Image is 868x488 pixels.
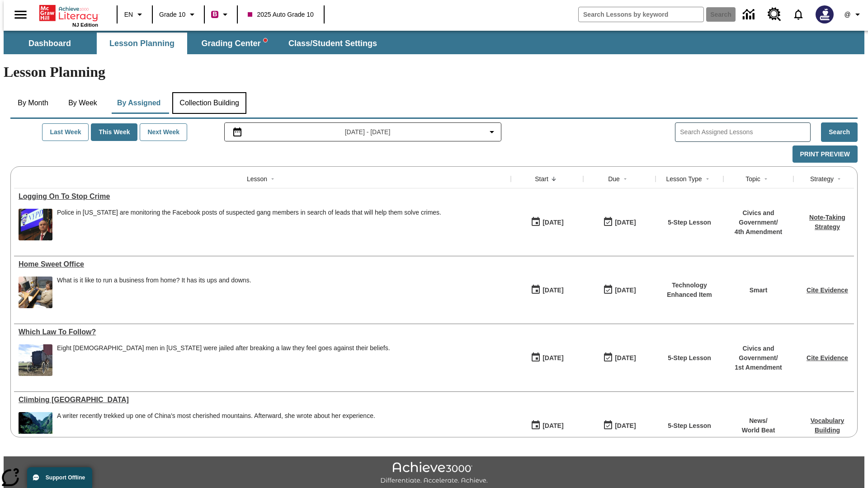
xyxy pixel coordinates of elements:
[57,412,375,444] div: A writer recently trekked up one of China's most cherished mountains. Afterward, she wrote about ...
[208,6,234,23] button: Boost Class color is violet red. Change class color
[156,6,201,23] button: Grade: Grade 10, Select a grade
[19,396,506,404] a: Climbing Mount Tai, Lessons
[760,174,771,184] button: Sort
[811,417,844,434] a: Vocabulary Building
[19,192,506,201] div: Logging On To Stop Crime
[600,349,639,366] button: 09/29/25: Last day the lesson can be accessed
[668,218,711,227] p: 5-Step Lesson
[19,344,52,376] img: Mountains Alt Text
[807,286,848,294] a: Cite Evidence
[486,127,497,137] svg: Collapse Date Range Filter
[787,3,810,26] a: Notifications
[124,10,133,19] span: EN
[745,174,760,183] div: Topic
[57,209,441,216] div: Police in [US_STATE] are monitoring the Facebook posts of suspected gang members in search of lea...
[267,174,278,184] button: Sort
[666,174,702,183] div: Lesson Type
[201,38,267,49] span: Grading Center
[380,462,488,485] img: Achieve3000 Differentiate Accelerate Achieve
[600,282,639,299] button: 10/01/25: Last day the lesson can be accessed
[19,396,506,404] div: Climbing Mount Tai
[742,426,775,435] p: World Beat
[810,3,839,26] button: Select a new avatar
[212,9,217,20] span: B
[42,123,89,141] button: Last Week
[57,412,375,420] div: A writer recently trekked up one of China's most cherished mountains. Afterward, she wrote about ...
[600,214,639,231] button: 10/06/25: Last day the lesson can be accessed
[57,209,441,240] div: Police in New York are monitoring the Facebook posts of suspected gang members in search of leads...
[264,38,267,42] svg: writing assistant alert
[839,6,868,23] button: Profile/Settings
[27,467,92,488] button: Support Offline
[172,92,246,114] button: Collection Building
[821,122,858,142] button: Search
[281,33,384,54] button: Class/Student Settings
[737,2,762,27] a: Data Center
[120,6,149,23] button: Language: EN, Select a language
[834,174,844,184] button: Sort
[807,354,848,361] a: Cite Evidence
[816,5,834,23] img: Avatar
[528,417,566,434] button: 07/22/25: First time the lesson was available
[742,416,775,426] p: News /
[19,412,52,444] img: 6000 stone steps to climb Mount Tai in Chinese countryside
[57,344,390,376] div: Eight Amish men in Kentucky were jailed after breaking a law they feel goes against their beliefs.
[140,123,187,141] button: Next Week
[615,352,636,364] div: [DATE]
[660,281,719,300] p: Technology Enhanced Item
[542,217,563,228] div: [DATE]
[528,214,566,231] button: 09/30/25: First time the lesson was available
[19,277,52,308] img: A woman wearing a headset sitting at a desk working on a computer. Working from home has benefits...
[97,33,187,54] button: Lesson Planning
[91,123,137,141] button: This Week
[57,277,251,308] div: What is it like to run a business from home? It has its ups and downs.
[615,285,636,296] div: [DATE]
[600,417,639,434] button: 06/30/26: Last day the lesson can be accessed
[4,31,864,54] div: SubNavbar
[60,92,105,114] button: By Week
[159,10,185,19] span: Grade 10
[620,174,631,184] button: Sort
[57,344,390,352] p: Eight [DEMOGRAPHIC_DATA] men in [US_STATE] were jailed after breaking a law they feel goes agains...
[109,38,175,49] span: Lesson Planning
[110,92,168,114] button: By Assigned
[702,174,713,184] button: Sort
[4,64,864,80] h1: Lesson Planning
[542,352,563,364] div: [DATE]
[793,145,858,163] button: Print Preview
[542,420,563,432] div: [DATE]
[528,349,566,366] button: 09/23/25: First time the lesson was available
[39,4,98,22] a: Home
[19,328,506,336] div: Which Law To Follow?
[728,344,789,363] p: Civics and Government /
[39,3,98,28] div: Home
[5,33,95,54] button: Dashboard
[668,353,711,363] p: 5-Step Lesson
[19,209,52,240] img: police now using Facebook to help stop crime
[247,174,267,183] div: Lesson
[728,227,789,237] p: 4th Amendment
[72,22,98,28] span: NJ Edition
[248,10,313,19] span: 2025 Auto Grade 10
[809,214,845,230] a: Note-Taking Strategy
[228,127,498,137] button: Select the date range menu item
[535,174,548,183] div: Start
[615,217,636,228] div: [DATE]
[288,38,377,49] span: Class/Student Settings
[19,260,506,268] a: Home Sweet Office, Lessons
[615,420,636,432] div: [DATE]
[668,421,711,431] p: 5-Step Lesson
[548,174,559,184] button: Sort
[528,282,566,299] button: 09/29/25: First time the lesson was available
[46,474,85,481] span: Support Offline
[810,174,834,183] div: Strategy
[19,192,506,201] a: Logging On To Stop Crime, Lessons
[19,260,506,268] div: Home Sweet Office
[728,208,789,227] p: Civics and Government /
[345,127,391,137] span: [DATE] - [DATE]
[7,1,34,28] button: Open side menu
